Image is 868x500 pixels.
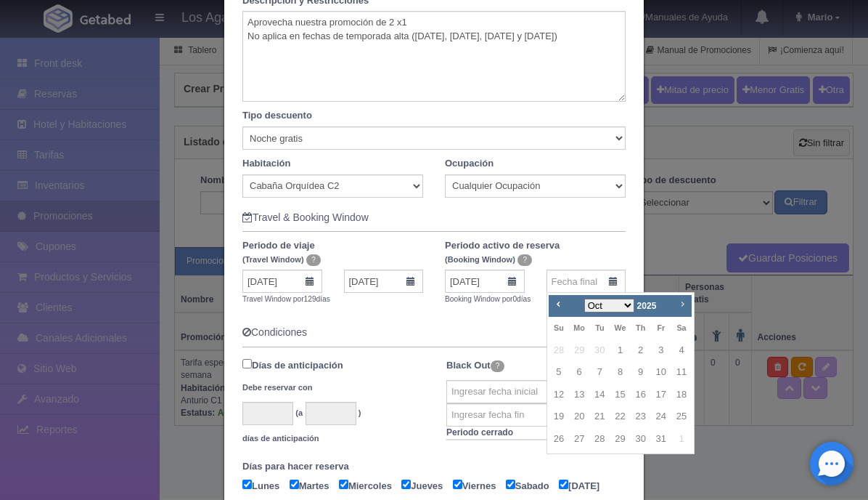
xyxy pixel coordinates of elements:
[610,362,629,383] a: 8
[672,406,691,427] a: 25
[242,255,304,264] small: (Travel Window)
[631,429,650,450] a: 30
[614,323,626,332] span: Wednesday
[549,384,568,406] a: 12
[549,340,568,361] span: 28
[652,429,671,450] a: 31
[446,380,599,403] input: Ingresar fecha inicial
[445,255,515,264] small: (Booking Window)
[549,362,568,383] a: 5
[546,270,626,293] input: Fecha final
[232,460,636,474] label: Días para hacer reserva
[445,295,531,303] small: Booking Window por días
[506,477,557,493] label: Sabado
[570,340,589,361] span: 29
[242,355,343,398] label: Días de anticipación
[610,384,629,406] a: 15
[590,340,609,361] span: 30
[446,403,599,427] input: Ingresar fecha fin
[570,406,589,427] a: 20
[401,480,411,489] input: Jueves
[232,109,636,123] label: Tipo descuento
[554,323,564,332] span: Sunday
[631,406,650,427] a: 23
[652,340,671,361] a: 3
[570,429,589,450] a: 27
[636,323,645,332] span: Thursday
[676,323,686,332] span: Saturday
[446,355,504,376] label: Black Out
[242,477,287,493] label: Lunes
[559,480,568,489] input: [DATE]
[550,297,566,312] a: Prev
[359,408,361,417] small: )
[295,408,303,417] small: (a
[672,340,691,361] a: 4
[590,362,609,383] a: 7
[595,323,604,332] span: Tuesday
[549,429,568,450] a: 26
[339,480,348,489] input: Miercoles
[401,477,450,493] label: Jueves
[446,427,636,440] th: Periodo cerrado
[570,362,589,383] a: 6
[242,359,252,368] input: Días de anticipación Debe reservar con
[445,157,494,171] label: Ocupación
[506,480,515,489] input: Sabado
[672,429,691,450] span: 1
[339,477,399,493] label: Miercoles
[552,298,564,310] span: Prev
[232,239,434,266] label: Periodo de viaje
[242,434,319,443] small: días de anticipación
[491,360,505,372] span: ?
[631,384,650,406] a: 16
[652,406,671,427] a: 24
[672,362,691,383] a: 11
[637,301,657,311] span: 2025
[517,254,532,266] span: ?
[304,295,316,303] span: 129
[675,297,691,312] a: Next
[610,429,629,450] a: 29
[631,362,650,383] a: 9
[445,270,525,293] input: Fecha inicial
[242,383,312,392] small: Debe reservar con
[573,323,585,332] span: Monday
[453,480,462,489] input: Viernes
[590,429,609,450] a: 28
[631,340,650,361] a: 2
[344,270,424,293] input: Fecha final
[290,480,299,489] input: Martes
[652,362,671,383] a: 10
[242,157,290,171] label: Habitación
[652,384,671,406] a: 17
[512,295,517,303] span: 0
[549,406,568,427] a: 19
[242,270,322,293] input: Fecha inicial
[672,384,691,406] a: 18
[242,480,252,489] input: Lunes
[242,327,626,338] h5: Condiciones
[676,298,688,310] span: Next
[242,295,330,303] small: Travel Window por días
[453,477,504,493] label: Viernes
[657,323,665,332] span: Friday
[242,212,626,223] h5: Travel & Booking Window
[570,384,589,406] a: 13
[434,239,636,266] label: Periodo activo de reserva
[559,477,607,493] label: [DATE]
[590,384,609,406] a: 14
[306,254,321,266] span: ?
[290,477,337,493] label: Martes
[590,406,609,427] a: 21
[610,406,629,427] a: 22
[610,340,629,361] a: 1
